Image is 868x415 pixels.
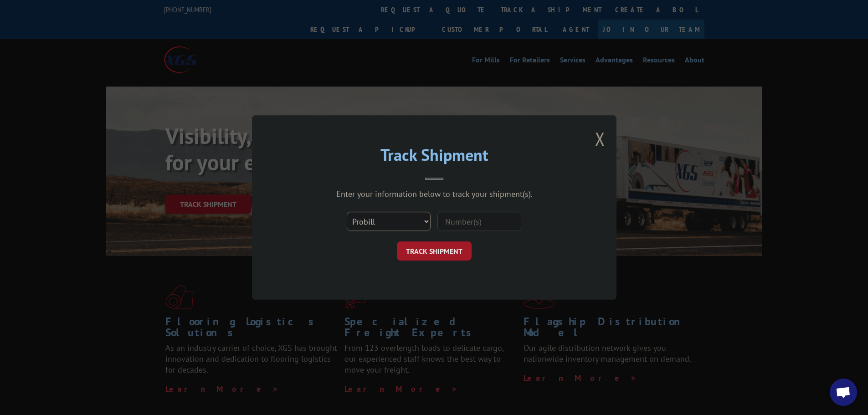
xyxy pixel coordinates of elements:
[298,189,571,199] div: Enter your information below to track your shipment(s).
[830,379,857,406] div: Open chat
[298,149,571,166] h2: Track Shipment
[595,127,605,151] button: Close modal
[437,212,521,231] input: Number(s)
[397,241,472,261] button: TRACK SHIPMENT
